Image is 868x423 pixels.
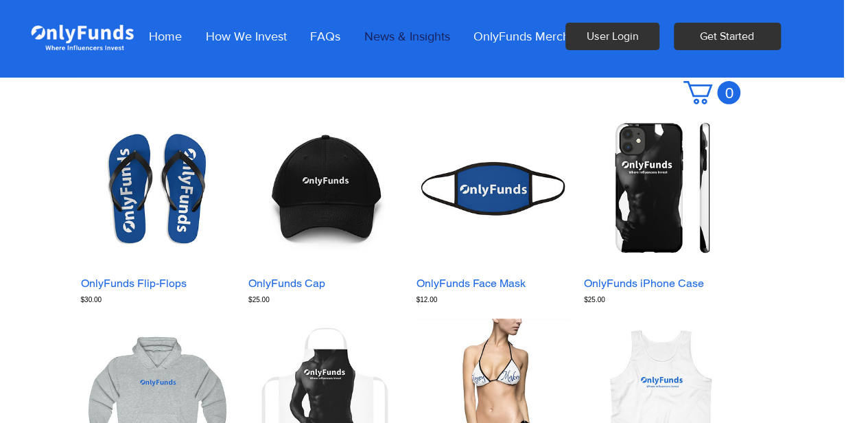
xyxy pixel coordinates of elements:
p: OnlyFunds Merch [466,19,576,54]
a: FAQs [298,19,352,54]
p: How We Invest [199,19,294,54]
a: Cart with 0 items [683,81,740,104]
a: OnlyFunds Cap$25.00 [248,276,403,304]
a: OnlyFunds Flip-Flops$30.00 [81,276,235,304]
span: $25.00 [584,295,605,305]
a: Home [137,19,193,54]
span: Get Started [700,29,754,44]
p: OnlyFunds Cap [248,276,325,291]
p: OnlyFunds Flip-Flops [81,276,187,291]
div: OnlyFunds Face Mask gallery [417,111,571,305]
a: OnlyFunds Face Mask$12.00 [417,276,571,304]
span: $12.00 [417,295,438,305]
div: OnlyFunds Flip-Flops gallery [81,111,235,305]
a: How We Invest [193,19,298,54]
a: News & Insights [352,19,462,54]
span: User Login [587,29,638,44]
a: OnlyFunds Merch [462,19,580,54]
img: Onlyfunds logo in white on a blue background. [29,12,134,60]
p: FAQs [303,19,347,54]
a: User Login [565,23,659,50]
a: Get Started [674,23,781,50]
nav: Site [137,19,580,54]
text: 0 [725,84,734,102]
p: OnlyFunds Face Mask [417,276,526,291]
p: News & Insights [357,19,457,54]
div: OnlyFunds iPhone Case gallery [584,111,738,305]
span: $30.00 [81,295,102,305]
p: Home [142,19,189,54]
div: OnlyFunds Cap gallery [248,111,403,305]
p: OnlyFunds iPhone Case [584,276,704,291]
span: $25.00 [248,295,270,305]
a: OnlyFunds iPhone Case$25.00 [584,276,738,304]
